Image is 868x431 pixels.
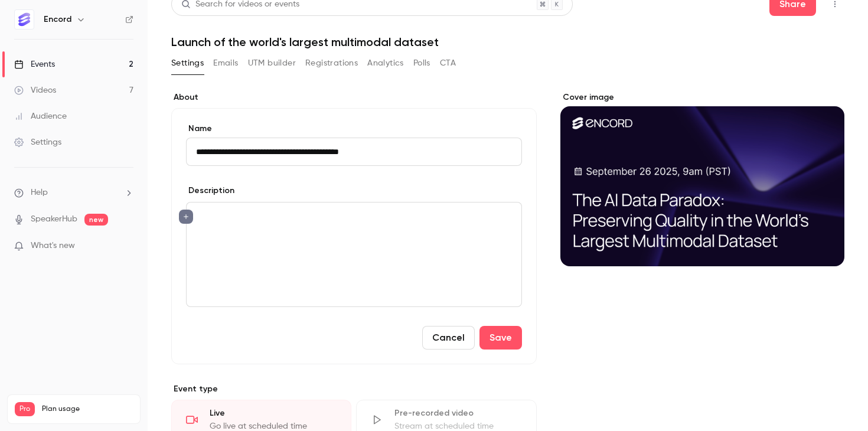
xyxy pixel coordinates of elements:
[14,58,55,70] div: Events
[186,185,234,197] label: Description
[187,203,521,306] div: editor
[213,54,238,73] button: Emails
[186,202,522,307] section: description
[413,54,430,73] button: Polls
[305,54,358,73] button: Registrations
[422,326,475,350] button: Cancel
[42,404,133,414] span: Plan usage
[31,240,75,252] span: What's new
[14,84,56,96] div: Videos
[186,123,522,135] label: Name
[15,402,35,416] span: Pro
[560,92,844,103] label: Cover image
[15,10,34,29] img: Encord
[560,92,844,266] section: Cover image
[31,213,77,226] a: SpeakerHub
[14,136,61,148] div: Settings
[440,54,456,73] button: CTA
[171,383,537,395] p: Event type
[367,54,404,73] button: Analytics
[248,54,296,73] button: UTM builder
[31,187,48,199] span: Help
[14,187,133,199] li: help-dropdown-opener
[171,35,844,49] h1: Launch of the world's largest multimodal dataset
[394,407,521,419] div: Pre-recorded video
[14,110,67,122] div: Audience
[44,14,71,25] h6: Encord
[479,326,522,350] button: Save
[84,214,108,226] span: new
[210,407,337,419] div: Live
[171,92,537,103] label: About
[171,54,204,73] button: Settings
